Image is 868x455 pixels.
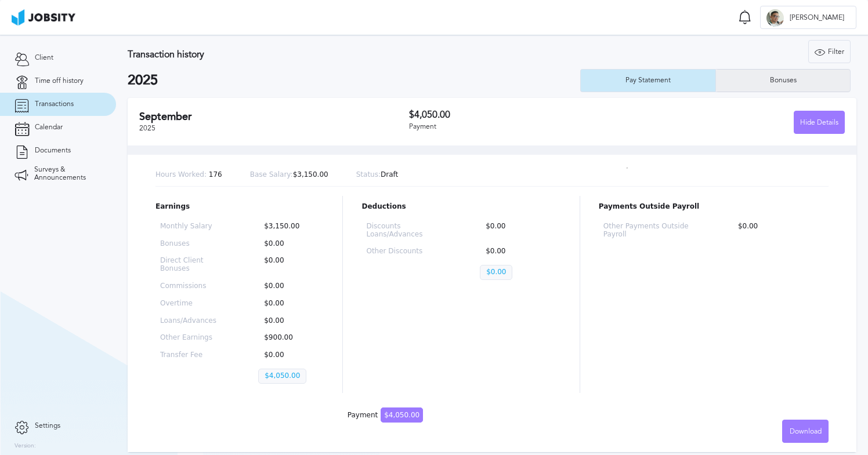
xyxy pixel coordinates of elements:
p: $0.00 [258,317,319,325]
p: $0.00 [732,223,824,239]
div: Y [766,9,784,27]
p: Transfer Fee [160,351,221,359]
p: Loans/Advances [160,317,221,325]
span: Client [35,54,53,62]
p: Other Earnings [160,334,221,342]
div: Pay Statement [620,77,677,85]
button: Filter [808,40,851,63]
p: $900.00 [258,334,319,342]
span: Download [790,428,822,436]
img: ab4bad089aa723f57921c736e9817d99.png [12,9,75,26]
button: Hide Details [794,111,845,134]
span: Transactions [35,100,74,108]
p: $0.00 [258,257,319,273]
span: Calendar [35,123,63,132]
p: $4,050.00 [258,369,306,384]
p: Draft [356,171,399,179]
p: $0.00 [258,300,319,308]
div: Payment [348,412,423,420]
p: Payments Outside Payroll [599,203,829,211]
span: Time off history [35,77,84,85]
span: $4,050.00 [381,407,423,423]
p: Earnings [155,203,324,211]
span: Settings [35,422,60,430]
p: $0.00 [480,223,556,239]
h2: 2025 [128,72,580,89]
p: Direct Client Bonuses [160,257,221,273]
span: Surveys & Announcements [34,166,102,182]
button: Pay Statement [580,69,715,92]
h3: Transaction history [128,49,523,60]
p: $0.00 [480,247,556,256]
p: Monthly Salary [160,223,221,231]
span: 2025 [139,124,155,132]
p: Discounts Loans/Advances [366,223,443,239]
p: $0.00 [258,282,319,290]
div: Bonuses [764,77,802,85]
div: Hide Details [794,111,844,134]
p: $0.00 [258,240,319,248]
p: $0.00 [480,265,512,280]
span: Base Salary: [250,170,293,179]
button: Y[PERSON_NAME] [760,6,856,29]
p: Bonuses [160,240,221,248]
p: Commissions [160,282,221,290]
p: Other Payments Outside Payroll [603,223,695,239]
p: $3,150.00 [250,171,328,179]
p: $0.00 [258,351,319,359]
h3: $4,050.00 [409,110,627,120]
p: Overtime [160,300,221,308]
button: Download [782,420,829,443]
div: Filter [809,41,850,64]
h2: September [139,111,409,123]
label: Version: [15,443,36,450]
span: [PERSON_NAME] [784,14,850,22]
button: Bonuses [715,69,851,92]
p: 176 [155,171,222,179]
span: Status: [356,170,381,179]
p: Deductions [361,203,560,211]
span: Documents [35,147,71,155]
span: Hours Worked: [155,170,207,179]
p: $3,150.00 [258,223,319,231]
div: Payment [409,123,627,131]
p: Other Discounts [366,247,443,256]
